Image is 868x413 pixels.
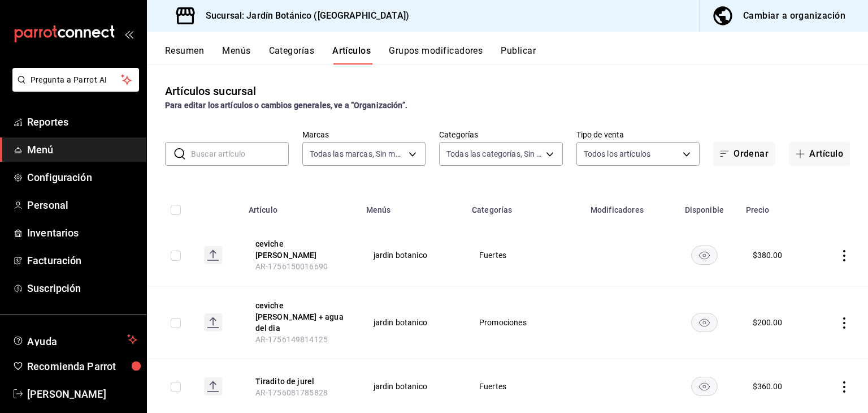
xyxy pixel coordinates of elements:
[584,188,670,225] th: Modificadores
[255,388,328,397] span: AR-1756081785828
[839,381,850,393] button: actions
[269,45,315,64] button: Categorías
[302,131,426,139] label: Marcas
[839,250,850,261] button: actions
[197,9,409,23] h3: Sucursal: Jardín Botánico ([GEOGRAPHIC_DATA])
[27,281,137,296] span: Suscripción
[389,45,483,64] button: Grupos modificadores
[255,376,346,387] button: edit-product-location
[27,225,137,240] span: Inventarios
[165,45,204,64] button: Resumen
[27,170,137,185] span: Configuración
[27,142,137,157] span: Menú
[27,359,137,374] span: Recomienda Parrot
[255,335,328,344] span: AR-1756149814125
[165,45,868,64] div: navigation tabs
[27,197,137,213] span: Personal
[691,246,718,265] button: availability-product
[446,148,542,160] span: Todas las categorías, Sin categoría
[691,377,718,396] button: availability-product
[27,333,123,346] span: Ayuda
[222,45,250,64] button: Menús
[27,114,137,130] span: Reportes
[753,317,783,328] div: $ 200.00
[255,262,328,271] span: AR-1756150016690
[789,142,850,166] button: Artículo
[753,249,783,261] div: $ 380.00
[501,45,536,64] button: Publicar
[465,188,584,225] th: Categorías
[739,188,813,225] th: Precio
[165,101,407,110] strong: Para editar los artículos o cambios generales, ve a “Organización”.
[670,188,739,225] th: Disponible
[576,131,700,139] label: Tipo de venta
[691,313,718,332] button: availability-product
[8,82,139,94] a: Pregunta a Parrot AI
[255,300,346,334] button: edit-product-location
[27,253,137,268] span: Facturación
[27,386,137,402] span: [PERSON_NAME]
[242,188,359,225] th: Artículo
[374,319,451,326] span: jardin botanico
[31,74,121,86] span: Pregunta a Parrot AI
[839,317,850,329] button: actions
[332,45,371,64] button: Artículos
[584,148,651,160] span: Todos los artículos
[713,142,775,166] button: Ordenar
[255,238,346,261] button: edit-product-location
[753,381,783,392] div: $ 360.00
[191,143,289,165] input: Buscar artículo
[439,131,563,139] label: Categorías
[743,8,845,24] div: Cambiar a organización
[374,382,451,390] span: jardin botanico
[479,319,570,326] span: Promociones
[359,188,465,225] th: Menús
[124,29,133,38] button: open_drawer_menu
[479,382,570,390] span: Fuertes
[310,148,405,160] span: Todas las marcas, Sin marca
[374,251,451,259] span: jardin botanico
[165,83,256,100] div: Artículos sucursal
[479,251,570,259] span: Fuertes
[12,68,139,92] button: Pregunta a Parrot AI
